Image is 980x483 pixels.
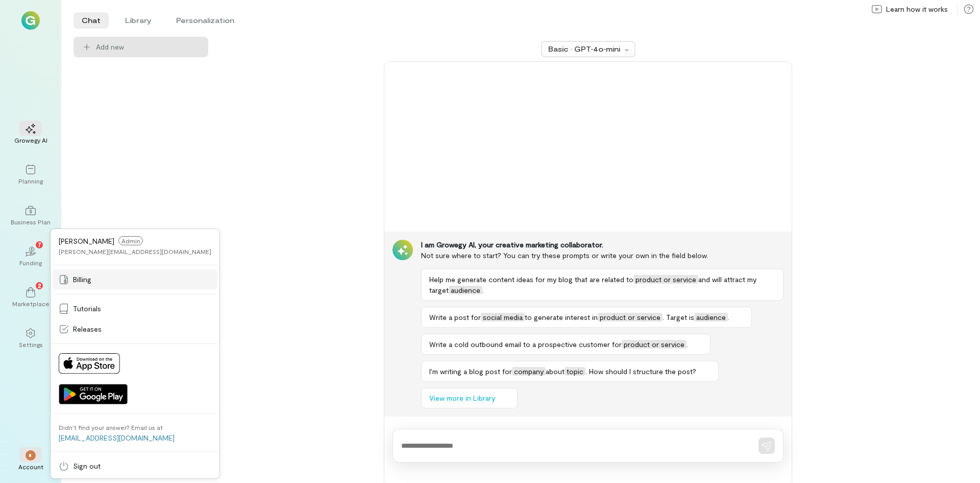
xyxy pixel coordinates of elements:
li: Chat [73,12,109,29]
div: Didn’t find your answer? Email us at [59,423,163,431]
span: Tutorials [73,304,101,314]
span: Admin [118,236,143,245]
button: I’m writing a blog post forcompanyabouttopic. How should I structure the post? [421,361,719,382]
a: Growegy AI [12,116,49,152]
span: Write a post for [429,313,481,321]
span: . [728,313,729,321]
div: Account [18,463,43,471]
div: Settings [19,340,43,349]
a: Business Plan [12,197,49,234]
span: 7 [38,240,41,249]
span: Sign out [73,461,101,471]
div: Basic · GPT‑4o‑mini [548,44,622,54]
div: Not sure where to start? You can try these prompts or write your own in the field below. [421,250,783,261]
div: [PERSON_NAME][EMAIL_ADDRESS][DOMAIN_NAME] [59,247,211,256]
span: Add new [96,42,124,52]
span: View more in Library [429,393,495,403]
span: audience [449,286,482,294]
span: I’m writing a blog post for [429,367,512,376]
div: *Account [12,442,49,479]
div: Marketplace [12,300,50,308]
span: audience [694,313,728,321]
button: Write a post forsocial mediato generate interest inproduct or service. Target isaudience. [421,307,752,328]
span: topic [565,367,585,376]
img: Get it on Google Play [59,384,128,404]
a: Tutorials [53,298,217,319]
span: company [512,367,546,376]
a: Billing [53,269,217,290]
a: Planning [12,156,49,193]
button: View more in Library [421,388,518,408]
div: Business Plan [11,218,51,226]
div: I am Growegy AI, your creative marketing collaborator. [421,240,783,250]
a: Funding [12,238,49,275]
span: to generate interest in [525,313,598,321]
li: Personalization [168,12,242,29]
span: Help me generate content ideas for my blog that are related to [429,275,633,284]
div: Planning [18,177,43,185]
span: Releases [73,324,102,334]
span: product or service [622,340,687,349]
span: 2 [38,281,41,290]
span: Billing [73,274,91,285]
img: Download on App Store [59,353,120,374]
span: . [687,340,688,349]
button: Help me generate content ideas for my blog that are related toproduct or serviceand will attract ... [421,269,783,301]
span: . Target is [663,313,694,321]
span: Write a cold outbound email to a prospective customer for [429,340,622,349]
span: . [482,286,484,294]
button: Write a cold outbound email to a prospective customer forproduct or service. [421,334,710,355]
a: Marketplace [12,279,49,316]
a: Settings [12,320,49,357]
a: Sign out [53,456,217,476]
span: product or service [598,313,663,321]
a: [EMAIL_ADDRESS][DOMAIN_NAME] [59,433,175,442]
span: . How should I structure the post? [585,367,696,376]
span: Learn how it works [886,4,948,14]
a: Releases [53,319,217,339]
li: Library [117,12,160,29]
span: [PERSON_NAME] [59,237,114,245]
span: about [546,367,565,376]
div: Funding [19,259,42,267]
span: social media [481,313,525,321]
span: product or service [633,275,698,284]
div: Growegy AI [14,136,47,144]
